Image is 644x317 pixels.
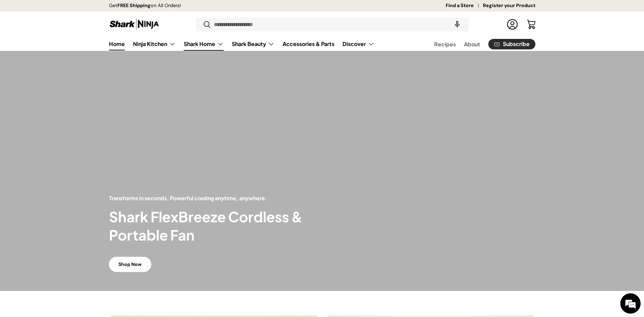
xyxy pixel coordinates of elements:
[117,2,151,8] strong: FREE Shipping
[111,3,127,20] div: Minimize live chat window
[418,37,535,51] nav: Secondary
[109,194,322,202] p: Transforms in seconds. Powerful cooling anytime, anywhere.
[109,208,322,244] h2: Shark FlexBreeze Cordless & Portable Fan
[39,85,93,154] span: We're online!
[446,2,483,9] a: Find a Store
[109,37,374,51] nav: Primary
[109,18,160,31] img: Shark Ninja Philippines
[503,41,530,47] span: Subscribe
[35,38,114,47] div: Chat with us now
[180,37,228,51] summary: Shark Home
[434,38,456,51] a: Recipes
[488,39,535,49] a: Subscribe
[109,37,125,50] a: Home
[283,37,334,50] a: Accessories & Parts
[338,37,378,51] summary: Discover
[109,2,181,9] p: Get on All Orders!
[464,38,480,51] a: About
[228,37,279,51] summary: Shark Beauty
[3,185,129,208] textarea: Type your message and hit 'Enter'
[483,2,535,9] a: Register your Product
[446,17,468,32] speech-search-button: Search by voice
[109,257,151,272] a: Shop Now
[129,37,180,51] summary: Ninja Kitchen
